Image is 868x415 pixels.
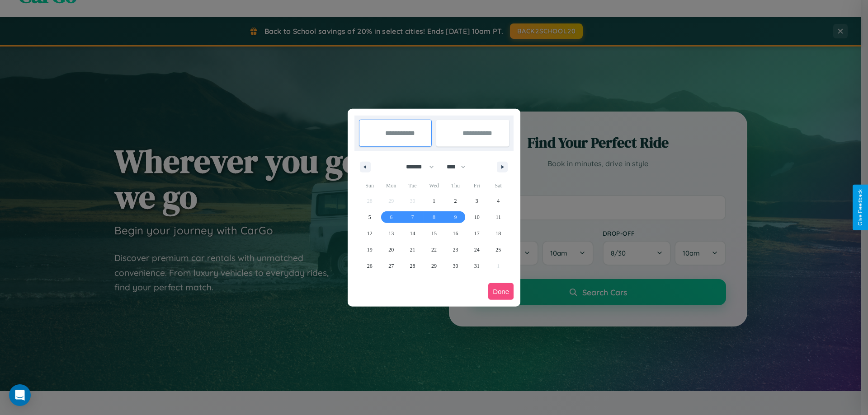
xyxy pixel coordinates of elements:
button: 11 [488,209,509,225]
button: 14 [402,225,423,242]
span: 19 [367,242,373,258]
span: 7 [411,209,414,225]
button: 3 [466,193,487,209]
button: 28 [402,258,423,274]
div: Open Intercom Messenger [9,384,31,406]
span: 31 [474,258,480,274]
span: 22 [431,242,437,258]
span: 16 [453,225,458,242]
button: 7 [402,209,423,225]
span: Thu [445,178,466,193]
button: 17 [466,225,487,242]
button: 21 [402,242,423,258]
button: 4 [488,193,509,209]
span: 5 [368,209,371,225]
button: 22 [423,242,444,258]
button: 26 [359,258,380,274]
span: 18 [495,225,501,242]
span: 4 [497,193,500,209]
span: Fri [466,178,487,193]
button: 2 [445,193,466,209]
button: 8 [423,209,444,225]
button: 23 [445,242,466,258]
button: 12 [359,225,380,242]
span: 12 [367,225,373,242]
span: 13 [388,225,394,242]
span: Wed [423,178,444,193]
span: 30 [453,258,458,274]
span: 29 [431,258,437,274]
button: 9 [445,209,466,225]
span: 6 [390,209,392,225]
button: 27 [380,258,401,274]
button: 29 [423,258,444,274]
button: 25 [488,242,509,258]
button: 6 [380,209,401,225]
button: 15 [423,225,444,242]
span: Tue [402,178,423,193]
button: Done [488,283,514,300]
button: 10 [466,209,487,225]
span: 9 [454,209,457,225]
button: 24 [466,242,487,258]
button: 1 [423,193,444,209]
span: 14 [410,225,415,242]
button: 18 [488,225,509,242]
span: 3 [476,193,478,209]
button: 19 [359,242,380,258]
button: 30 [445,258,466,274]
span: 1 [433,193,435,209]
button: 31 [466,258,487,274]
span: 15 [431,225,437,242]
span: 11 [495,209,501,225]
span: 8 [433,209,435,225]
span: Sat [488,178,509,193]
button: 5 [359,209,380,225]
span: Mon [380,178,401,193]
button: 13 [380,225,401,242]
span: 28 [410,258,415,274]
span: 25 [495,242,501,258]
span: 23 [453,242,458,258]
span: 17 [474,225,480,242]
span: 24 [474,242,480,258]
span: 10 [474,209,480,225]
span: Sun [359,178,380,193]
div: Give Feedback [857,189,863,226]
span: 20 [388,242,394,258]
button: 16 [445,225,466,242]
span: 26 [367,258,373,274]
button: 20 [380,242,401,258]
span: 21 [410,242,415,258]
span: 2 [454,193,457,209]
span: 27 [388,258,394,274]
